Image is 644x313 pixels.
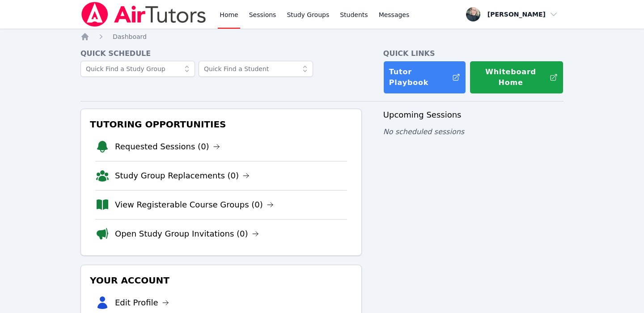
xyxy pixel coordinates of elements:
a: Study Group Replacements (0) [115,169,250,182]
span: No scheduled sessions [383,127,464,136]
a: Requested Sessions (0) [115,140,220,153]
a: Open Study Group Invitations (0) [115,228,259,240]
img: Air Tutors [80,2,207,27]
h4: Quick Schedule [80,48,362,59]
h3: Your Account [88,272,354,288]
a: Edit Profile [115,296,169,309]
span: Messages [379,10,410,19]
span: Dashboard [113,33,147,40]
a: View Registerable Course Groups (0) [115,199,274,211]
h3: Tutoring Opportunities [88,116,354,132]
h4: Quick Links [383,48,563,59]
a: Tutor Playbook [383,61,466,94]
nav: Breadcrumb [80,32,563,41]
input: Quick Find a Student [199,61,313,77]
h3: Upcoming Sessions [383,109,563,121]
button: Whiteboard Home [470,61,563,94]
input: Quick Find a Study Group [80,61,195,77]
a: Dashboard [113,32,147,41]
